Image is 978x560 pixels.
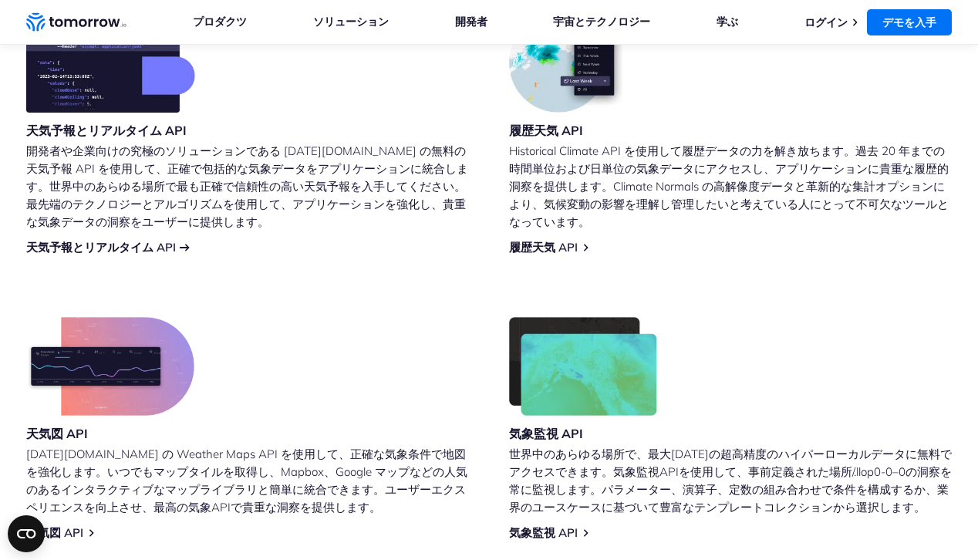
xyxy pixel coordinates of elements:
h3: 天気図 API [26,425,194,442]
h3: 天気予報とリアルタイム API [26,122,195,139]
a: 履歴天気 API [509,240,578,255]
a: 宇宙とテクノロジー [553,15,650,29]
a: 気象監視 API [509,525,578,541]
font: [DATE][DOMAIN_NAME] の Weather Maps API を使用して、正確な気象条件で地図を強化します。いつでもマップタイルを取得し、Mapbox、Google マップなどの... [26,447,467,514]
a: ホームリンク [26,11,126,34]
font: Historical Climate API を使用して履歴データの力を解き放ちます。過去 20 年までの時間単位および日単位の気象データにアクセスし、アプリケーションに貴重な履歴的洞察を提供し... [509,143,949,229]
a: プロダクツ [193,15,247,29]
a: 天気予報とリアルタイム API [26,240,176,255]
a: ソリューション [313,15,389,29]
a: 学ぶ [717,15,738,29]
a: デモを入手 [867,9,952,35]
a: 開発者 [455,15,487,29]
font: 開発者や企業向けの究極のソリューションである [DATE][DOMAIN_NAME] の無料の天気予報 API を使用して、正確で包括的な気象データをアプリケーションに統合します。世界中のあらゆ... [26,143,468,229]
a: ログイン [804,15,848,29]
font: 世界中のあらゆる場所で、最大[DATE]の超高精度のハイパーローカルデータに無料でアクセスできます。気象監視APIを使用して、事前定義された場所/.llop0-0–0の洞察を常に監視します。パラ... [509,447,952,514]
button: CMP ウィジェットを開く [8,515,45,552]
h3: 履歴天気 API [509,122,629,139]
a: 天気図 API [26,525,83,541]
h3: 気象監視 API [509,425,657,442]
